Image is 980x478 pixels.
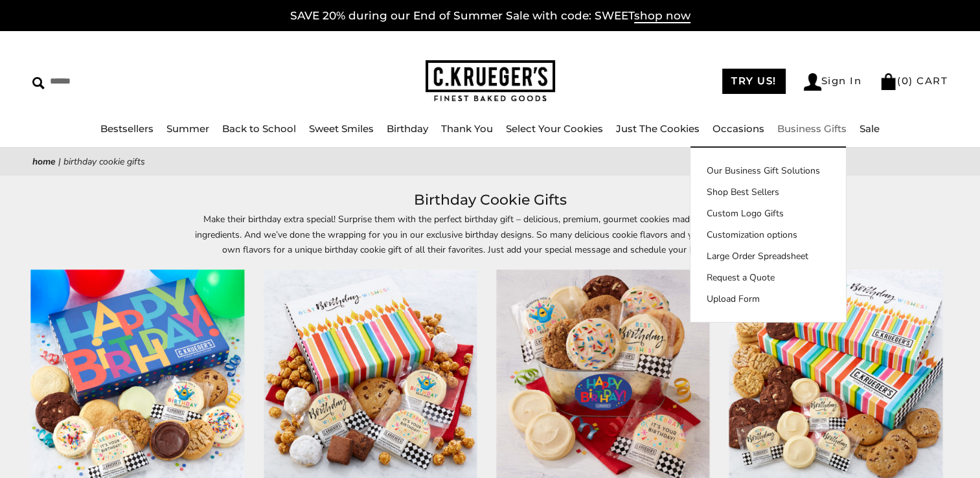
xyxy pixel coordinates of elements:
a: Sweet Smiles [309,122,374,135]
a: Bestsellers [100,122,154,135]
a: Summer [166,122,209,135]
a: Thank You [441,122,493,135]
a: Request a Quote [690,271,846,284]
nav: breadcrumbs [32,154,948,169]
a: Large Order Spreadsheet [690,249,846,263]
a: Home [32,155,56,168]
h1: Birthday Cookie Gifts [52,188,928,212]
a: (0) CART [880,74,948,87]
span: Birthday Cookie Gifts [63,155,145,168]
p: Make their birthday extra special! Surprise them with the perfect birthday gift – delicious, prem... [192,212,788,256]
input: Search [32,71,249,91]
a: Just The Cookies [616,122,700,135]
a: Customization options [690,228,846,242]
img: C.KRUEGER'S [426,60,555,102]
a: Custom Logo Gifts [690,207,846,220]
a: SAVE 20% during our End of Summer Sale with code: SWEETshop now [290,9,690,23]
a: TRY US! [722,69,786,94]
a: Occasions [712,122,764,135]
iframe: Sign Up via Text for Offers [10,429,134,468]
img: Search [32,77,45,89]
a: Business Gifts [777,122,847,135]
span: 0 [902,74,909,87]
span: | [58,155,61,168]
a: Back to School [222,122,296,135]
span: shop now [634,9,690,23]
img: Bag [880,73,897,90]
a: Select Your Cookies [506,122,603,135]
a: Sign In [804,73,862,91]
a: Birthday [387,122,428,135]
a: Our Business Gift Solutions [690,164,846,177]
img: Account [804,73,821,91]
a: Upload Form [690,292,846,306]
a: Sale [860,122,880,135]
a: Shop Best Sellers [690,185,846,199]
